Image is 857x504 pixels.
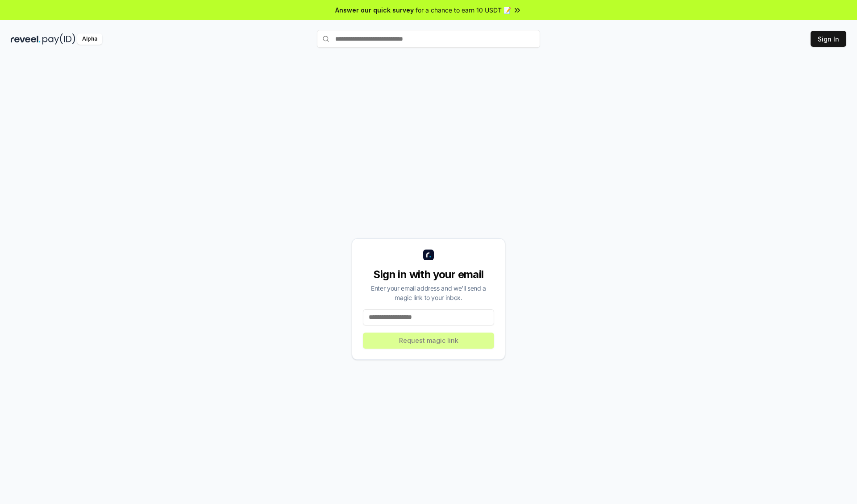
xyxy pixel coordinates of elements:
button: Sign In [811,31,846,47]
span: for a chance to earn 10 USDT 📝 [416,5,511,15]
span: Answer our quick survey [335,5,414,15]
img: pay_id [42,33,75,45]
div: Enter your email address and we’ll send a magic link to your inbox. [363,283,494,302]
img: reveel_dark [11,33,41,45]
div: Alpha [77,33,102,45]
div: Sign in with your email [363,267,494,282]
img: logo_small [423,250,434,260]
